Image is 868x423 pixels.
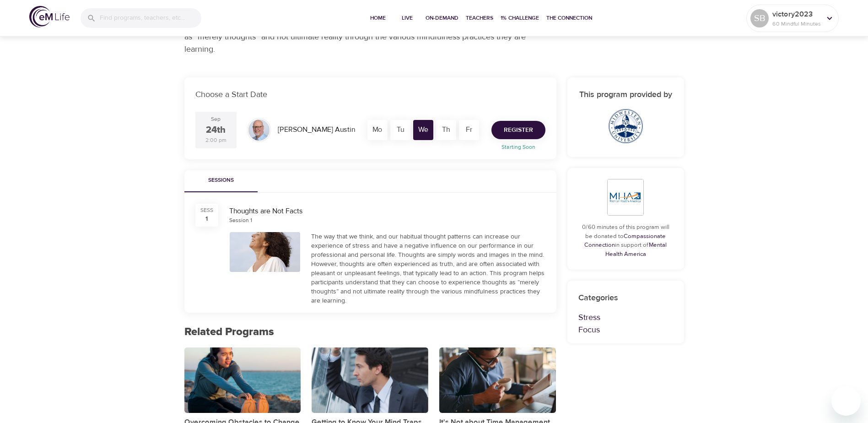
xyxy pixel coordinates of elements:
div: SB [750,9,769,27]
p: Choose a Start Date [195,88,545,101]
p: victory2023 [772,9,821,20]
p: Focus [578,324,673,336]
p: Categories [578,292,673,304]
div: 1 [205,214,208,223]
div: SESS [200,206,213,214]
button: Register [491,121,545,139]
a: Mental Health America [605,241,667,258]
span: On-Demand [426,13,458,23]
span: Home [367,13,389,23]
img: logo [29,6,70,27]
span: Live [396,13,418,23]
div: Fr [459,120,479,140]
span: 1% Challenge [501,13,539,23]
img: Midwestern_University_seal.svg.png [609,109,643,143]
div: Sep [211,115,221,123]
div: Tu [390,120,410,140]
div: Thoughts are Not Facts [229,206,545,217]
p: 60 Mindful Minutes [772,20,821,28]
p: 0/60 minutes of this program will be donated to in support of [578,223,673,259]
iframe: Button to launch messaging window [831,386,861,416]
h6: This program provided by [578,88,673,102]
p: Starting Soon [486,143,551,151]
div: Th [436,120,456,140]
div: Session 1 [229,217,252,224]
div: 2:00 pm [205,136,226,144]
div: Mo [367,120,388,140]
div: The way that we think, and our habitual thought patterns can increase our experience of stress an... [311,232,545,305]
span: Teachers [466,13,493,23]
div: [PERSON_NAME] Austin [274,121,359,139]
p: Related Programs [184,324,556,340]
input: Find programs, teachers, etc... [100,8,201,28]
div: We [413,120,433,140]
span: Sessions [190,176,252,185]
div: 24th [206,124,226,137]
a: Compassionate Connection [584,233,666,249]
span: Register [504,125,533,136]
span: The Connection [546,13,592,23]
p: Stress [578,311,673,324]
